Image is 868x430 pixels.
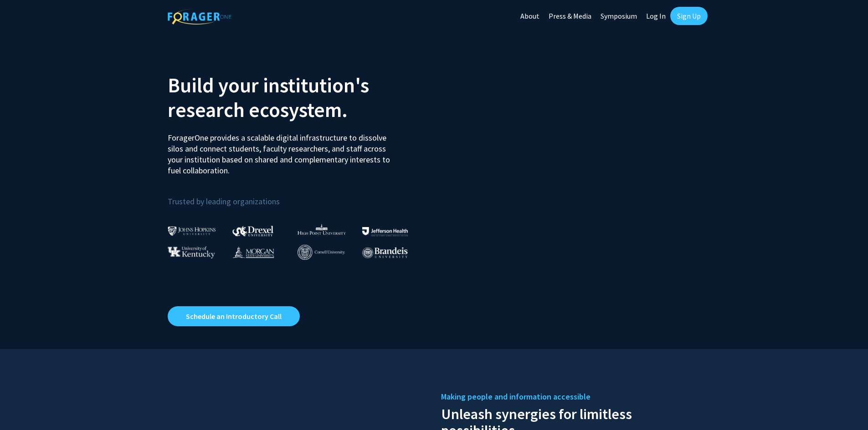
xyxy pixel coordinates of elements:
p: ForagerOne provides a scalable digital infrastructure to dissolve silos and connect students, fac... [168,126,396,176]
h2: Build your institution's research ecosystem. [168,73,427,122]
img: Thomas Jefferson University [362,227,408,236]
a: Sign Up [670,7,708,25]
img: ForagerOne Logo [168,9,231,25]
img: University of Kentucky [168,246,215,258]
h5: Making people and information accessible [441,390,701,404]
img: Drexel University [232,226,273,236]
p: Trusted by leading organizations [168,183,427,208]
img: Johns Hopkins University [168,226,216,236]
a: Opens in a new tab [168,306,300,326]
img: Brandeis University [362,247,408,258]
img: Morgan State University [232,246,274,258]
img: High Point University [298,224,346,235]
img: Cornell University [298,245,345,260]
